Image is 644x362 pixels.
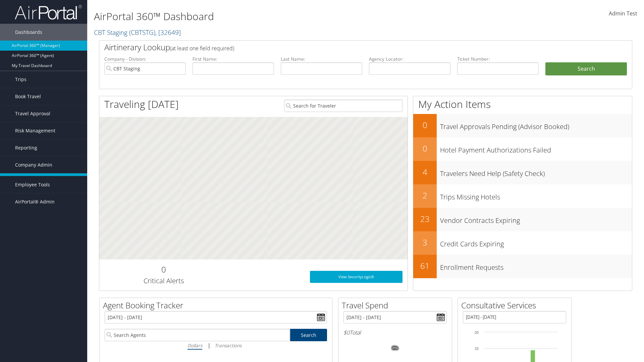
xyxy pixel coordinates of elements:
h2: 4 [413,166,437,178]
span: ( CBTSTG ) [129,28,155,37]
tspan: 20 [475,330,479,335]
h3: Travel Approvals Pending (Advisor Booked) [440,119,632,131]
a: 2Trips Missing Hotels [413,184,632,208]
h2: 0 [104,264,223,275]
span: Admin Test [609,10,637,17]
label: First Name: [193,56,274,62]
span: (at least one field required) [170,45,234,52]
span: Reporting [15,139,37,156]
a: 23Vendor Contracts Expiring [413,208,632,231]
h2: Travel Spend [342,300,452,311]
h1: My Action Items [413,97,632,111]
a: CBT Staging [94,28,181,37]
a: Admin Test [609,3,637,24]
tspan: 0% [392,346,398,350]
h3: Enrollment Requests [440,259,632,272]
h2: 23 [413,213,437,225]
span: Trips [15,71,26,88]
h3: Critical Alerts [104,276,223,286]
label: Last Name: [281,56,362,62]
span: Dashboards [15,24,42,41]
i: Dollars [187,342,202,349]
span: Risk Management [15,122,55,139]
a: Search [290,329,327,341]
h3: Vendor Contracts Expiring [440,213,632,225]
a: 3Credit Cards Expiring [413,231,632,255]
label: Ticket Number: [457,56,539,62]
span: Travel Approval [15,105,50,122]
tspan: 15 [475,347,479,351]
a: 4Travelers Need Help (Safety Check) [413,161,632,184]
h1: AirPortal 360™ Dashboard [94,9,456,23]
h3: Trips Missing Hotels [440,189,632,202]
a: 61Enrollment Requests [413,255,632,278]
span: $0 [343,329,350,336]
span: AirPortal® Admin [15,193,55,210]
span: Book Travel [15,88,41,105]
input: Search Agents [105,329,290,341]
h2: Airtinerary Lookup [104,42,583,53]
h3: Travelers Need Help (Safety Check) [440,166,632,178]
i: Transactions [215,342,241,349]
h2: 0 [413,143,437,154]
h2: 2 [413,190,437,201]
input: Search for Traveler [284,100,402,112]
h2: Agent Booking Tracker [103,300,332,311]
h3: Hotel Payment Authorizations Failed [440,142,632,155]
a: 0Hotel Payment Authorizations Failed [413,137,632,161]
span: , [ 32649 ] [155,28,181,37]
span: Company Admin [15,157,52,173]
h1: Traveling [DATE] [104,97,179,111]
a: View SecurityLogic® [310,271,402,283]
span: Employee Tools [15,176,50,193]
label: Agency Locator: [369,56,450,62]
button: Search [545,62,627,76]
h6: Total [343,329,447,336]
h3: Credit Cards Expiring [440,236,632,249]
h2: 61 [413,260,437,271]
div: | [105,341,327,350]
h2: 3 [413,237,437,248]
label: Company - Division: [104,56,186,62]
a: 0Travel Approvals Pending (Advisor Booked) [413,114,632,137]
h2: 0 [413,119,437,131]
img: airportal-logo.png [15,4,82,20]
h2: Consultative Services [461,300,571,311]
